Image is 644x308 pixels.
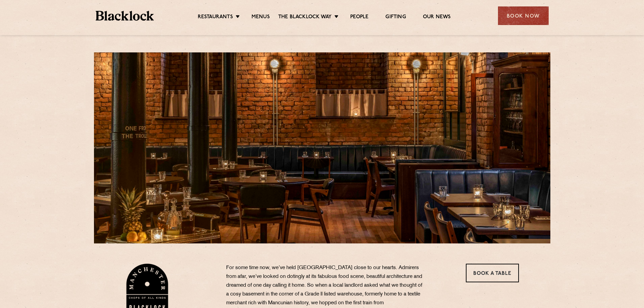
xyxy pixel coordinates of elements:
div: Book Now [498,6,549,25]
a: Restaurants [198,14,233,21]
a: Our News [423,14,451,21]
a: The Blacklock Way [278,14,332,21]
a: People [350,14,368,21]
img: BL_Textured_Logo-footer-cropped.svg [96,11,154,21]
a: Book a Table [466,264,519,282]
a: Gifting [385,14,406,21]
a: Menus [252,14,270,21]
